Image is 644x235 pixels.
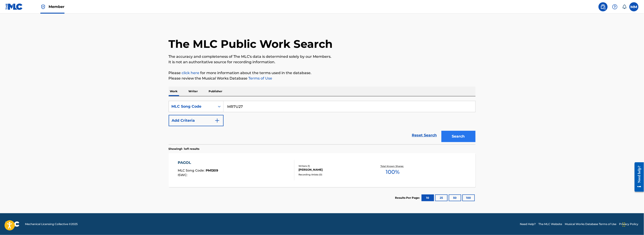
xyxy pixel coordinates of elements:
iframe: Chat Widget [621,213,644,235]
p: Publisher [207,87,224,96]
span: PM1309 [206,168,218,172]
a: The MLC Website [539,222,562,226]
span: MLC Song Code : [178,168,206,172]
a: Terms of Use [248,76,272,80]
p: Total Known Shares: [381,165,405,168]
div: MLC Song Code [172,104,212,109]
div: Recording Artists ( 0 ) [299,173,367,176]
div: Writers ( 1 ) [299,164,367,168]
button: 25 [435,194,448,201]
a: Musical Works Database Terms of Use [565,222,617,226]
span: 100 % [386,168,400,176]
p: Please for more information about the terms used in the database. [169,70,476,76]
img: 9d2ae6d4665cec9f34b9.svg [215,118,220,123]
p: Writer [187,87,199,96]
iframe: Resource Center [631,159,644,195]
a: Public Search [599,2,608,11]
div: [PERSON_NAME] [299,168,367,172]
p: Results Per Page: [395,196,421,200]
p: The accuracy and completeness of The MLC's data is determined solely by our Members. [169,54,476,59]
p: Work [169,87,179,96]
button: 10 [422,194,434,201]
p: Please review the Musical Works Database [169,76,476,81]
button: Add Criteria [169,115,224,126]
h1: The MLC Public Work Search [169,37,333,51]
div: User Menu [629,2,639,11]
button: 100 [462,194,475,201]
span: Member [49,4,64,9]
a: PAGOLMLC Song Code:PM1309ISWC:Writers (1)[PERSON_NAME]Recording Artists (0)Total Known Shares:100% [169,153,476,187]
button: Search [442,131,476,142]
div: Drag [623,218,625,231]
img: MLC Logo [5,3,23,10]
p: Showing 1 - 1 of 1 results [169,147,200,151]
a: click here [182,71,200,75]
div: Help [610,2,619,11]
span: Mechanical Licensing Collective © 2025 [25,222,78,226]
img: Top Rightsholder [40,4,46,10]
span: ISWC : [178,173,188,177]
img: search [600,4,606,10]
a: Privacy Policy [619,222,639,226]
div: Notifications [622,5,627,9]
img: logo [5,221,20,227]
p: It is not an authoritative source for recording information. [169,59,476,65]
button: 50 [449,194,461,201]
img: help [612,4,618,10]
form: Search Form [169,101,476,144]
a: Need Help? [520,222,536,226]
a: Reset Search [410,130,439,140]
div: PAGOL [178,160,218,165]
